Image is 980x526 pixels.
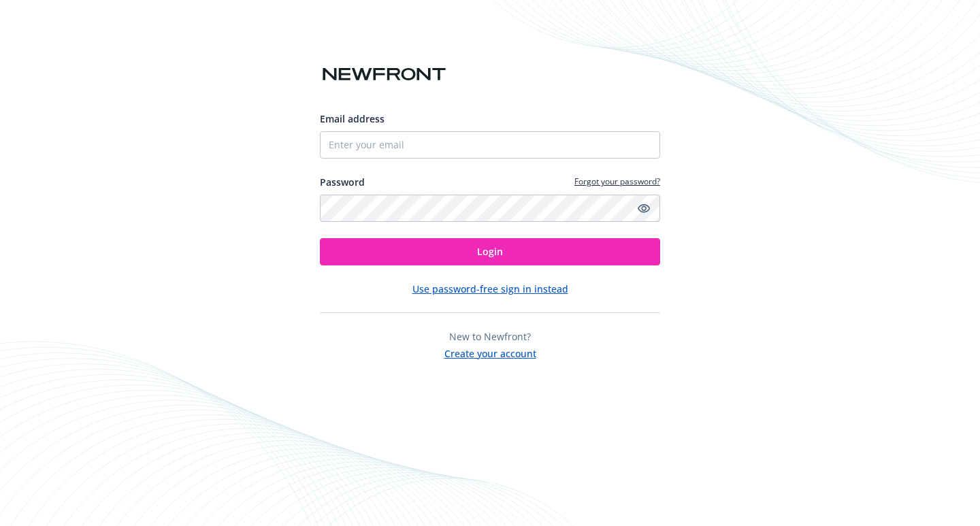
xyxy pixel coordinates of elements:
[320,195,660,222] input: Enter your password
[636,200,652,216] a: Show password
[320,63,448,86] img: Newfront logo
[412,282,568,296] button: Use password-free sign in instead
[477,245,503,258] span: Login
[444,344,536,361] button: Create your account
[574,176,660,187] a: Forgot your password?
[320,238,660,265] button: Login
[320,131,660,159] input: Enter your email
[449,330,531,343] span: New to Newfront?
[320,112,385,125] span: Email address
[320,175,365,189] label: Password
